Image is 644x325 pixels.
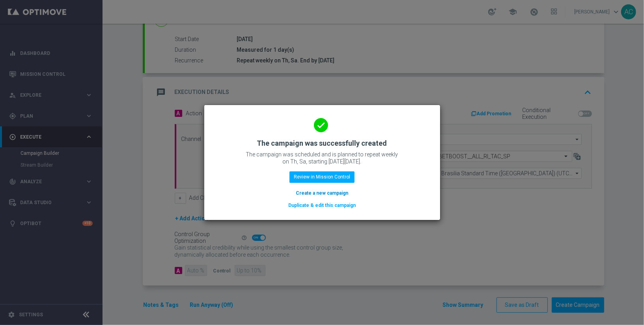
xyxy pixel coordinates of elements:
[257,139,387,148] h2: The campaign was successfully created
[295,189,349,197] button: Create a new campaign
[289,171,355,182] button: Review in Mission Control
[314,118,328,132] i: done
[243,151,401,165] p: The campaign was scheduled and is planned to repeat weekly on Th, Sa, starting [DATE][DATE].
[287,201,357,210] button: Duplicate & edit this campaign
